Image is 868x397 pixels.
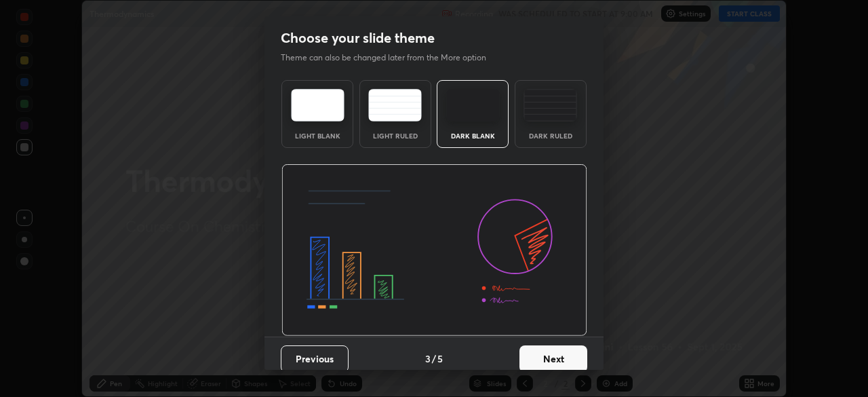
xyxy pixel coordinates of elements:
img: lightRuledTheme.5fabf969.svg [368,89,422,121]
button: Next [519,345,587,373]
img: darkThemeBanner.d06ce4a2.svg [281,164,587,337]
div: Dark Ruled [524,132,578,139]
div: Light Ruled [368,132,422,139]
div: Light Blank [290,132,344,139]
img: lightTheme.e5ed3b09.svg [291,89,344,121]
img: darkRuledTheme.de295e13.svg [524,89,577,121]
h4: 5 [437,352,443,366]
button: Previous [281,345,349,373]
div: Dark Blank [446,132,500,139]
h4: / [432,352,436,366]
h2: Choose your slide theme [281,29,435,47]
p: Theme can also be changed later from the More option [281,52,500,64]
h4: 3 [425,352,431,366]
img: darkTheme.f0cc69e5.svg [446,89,500,121]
